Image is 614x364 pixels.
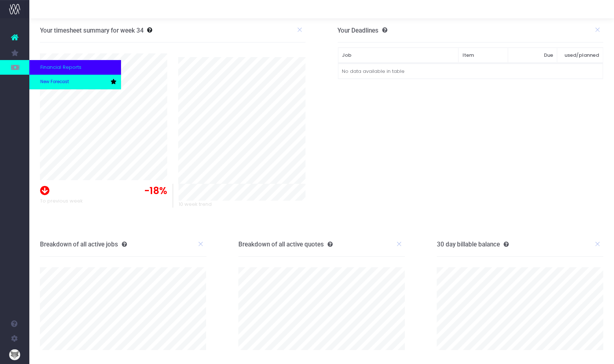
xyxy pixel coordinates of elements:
th: Due: activate to sort column ascending [508,48,557,63]
h3: Your Deadlines [338,27,388,34]
span: To previous week [40,197,83,205]
img: images/default_profile_image.png [9,349,20,360]
th: Item: activate to sort column ascending [458,48,508,63]
span: -18% [144,184,167,198]
th: Job: activate to sort column ascending [338,48,459,63]
span: 10 week trend [179,201,212,208]
th: used/planned: activate to sort column ascending [557,48,603,63]
span: Financial Reports [40,64,81,71]
a: New Forecast [29,75,121,89]
h3: 30 day billable balance [437,241,509,248]
h3: Breakdown of all active quotes [238,241,333,248]
h3: Breakdown of all active jobs [40,241,127,248]
h3: Your timesheet summary for week 34 [40,27,144,34]
span: New Forecast [40,79,69,85]
td: No data available in table [338,64,603,79]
